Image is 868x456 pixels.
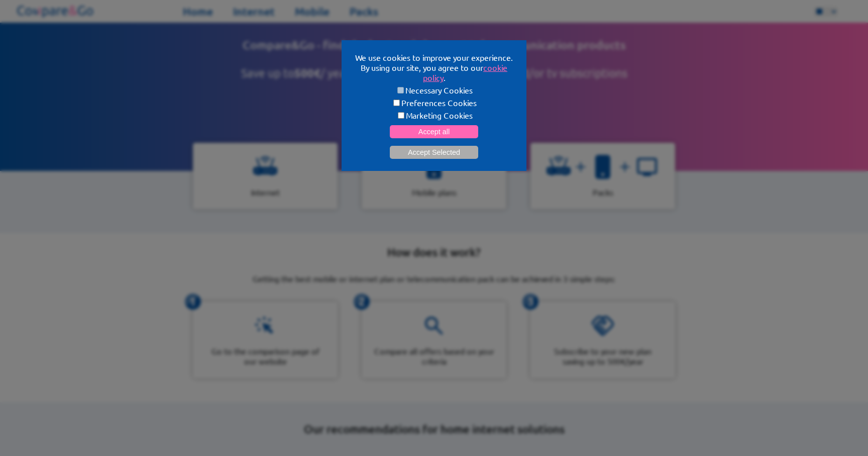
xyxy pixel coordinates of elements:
[354,85,514,95] label: Necessary Cookies
[423,62,508,82] a: cookie policy
[393,100,400,106] input: Preferences Cookies
[390,146,478,159] button: Accept Selected
[398,112,404,119] input: Marketing Cookies
[354,98,514,108] label: Preferences Cookies
[354,52,514,82] p: We use cookies to improve your experience. By using our site, you agree to our .
[354,110,514,120] label: Marketing Cookies
[390,125,478,138] button: Accept all
[397,87,404,94] input: Necessary Cookies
